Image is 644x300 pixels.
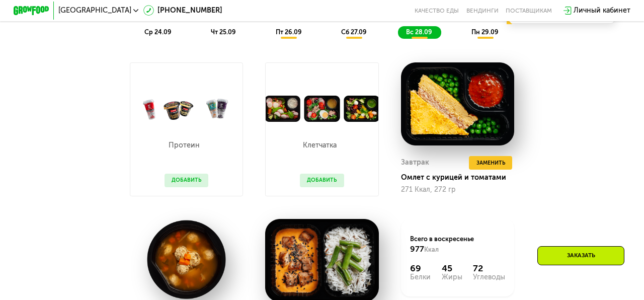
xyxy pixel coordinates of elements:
[473,274,505,281] div: Углеводы
[401,186,514,194] div: 271 Ккал, 272 гр
[410,263,431,274] div: 69
[406,28,432,36] span: вс 28.09
[144,28,172,36] span: ср 24.09
[58,7,131,14] span: [GEOGRAPHIC_DATA]
[466,7,499,14] a: Вендинги
[410,235,506,254] div: Всего в воскресенье
[211,28,236,36] span: чт 25.09
[401,173,521,182] div: Омлет с курицей и томатами
[300,174,344,187] button: Добавить
[442,274,462,281] div: Жиры
[401,156,429,170] div: Завтрак
[442,263,462,274] div: 45
[471,28,499,36] span: пн 29.09
[537,246,624,265] div: Заказать
[300,142,340,149] p: Клетчатка
[276,28,302,36] span: пт 26.09
[143,5,222,16] a: [PHONE_NUMBER]
[165,142,204,149] p: Протеин
[165,174,208,187] button: Добавить
[341,28,367,36] span: сб 27.09
[506,7,552,14] div: поставщикам
[410,244,424,254] span: 977
[473,263,505,274] div: 72
[424,246,439,253] span: Ккал
[469,156,512,170] button: Заменить
[476,159,505,168] span: Заменить
[410,274,431,281] div: Белки
[574,5,630,16] div: Личный кабинет
[415,7,459,14] a: Качество еды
